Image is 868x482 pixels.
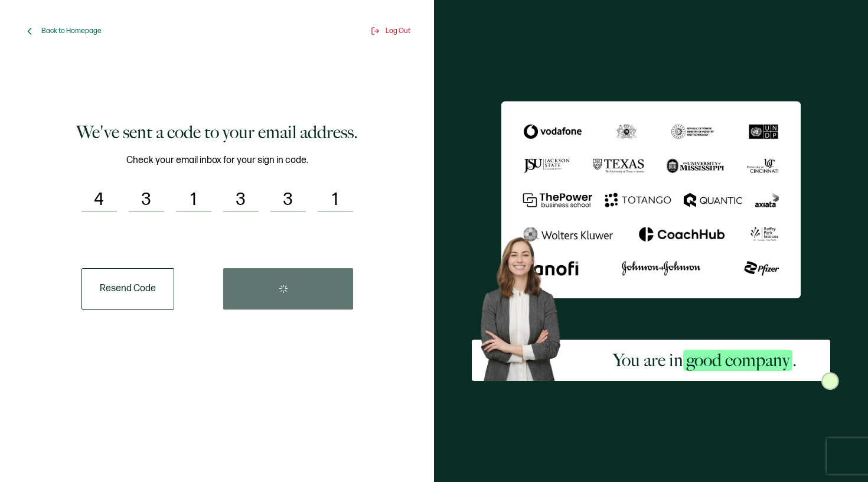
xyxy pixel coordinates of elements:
[386,27,410,35] span: Log Out
[76,120,358,144] h1: We've sent a code to your email address.
[665,349,868,482] div: Виджет чата
[665,349,868,482] iframe: Chat Widget
[501,101,800,298] img: Sertifier We've sent a code to your email address.
[81,268,174,310] button: Resend Code
[613,349,797,372] h2: You are in .
[472,230,579,381] img: Sertifier Signup - You are in <span class="strong-h">good company</span>. Hero
[126,153,308,168] span: Check your email inbox for your sign in code.
[41,27,102,35] span: Back to Homepage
